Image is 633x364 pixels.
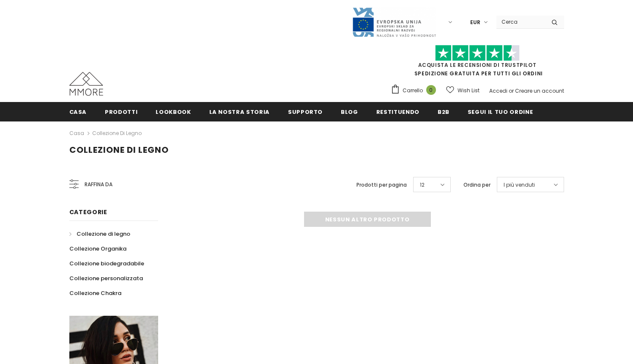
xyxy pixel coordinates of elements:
[69,256,144,271] a: Collezione biodegradabile
[209,108,270,116] span: La nostra storia
[504,181,535,189] span: I più venduti
[209,102,270,121] a: La nostra storia
[69,208,107,216] span: Categorie
[463,181,491,189] label: Ordina per
[438,108,449,116] span: B2B
[391,84,440,97] a: Carrello 0
[69,271,143,286] a: Collezione personalizzata
[515,87,564,94] a: Creare un account
[458,86,480,95] span: Wish List
[496,16,545,28] input: Search Site
[446,83,480,98] a: Wish List
[341,108,358,116] span: Blog
[69,226,130,241] a: Collezione di legno
[420,181,425,189] span: 12
[468,108,533,116] span: Segui il tuo ordine
[426,85,436,95] span: 0
[69,286,121,301] a: Collezione Chakra
[356,181,407,189] label: Prodotti per pagina
[77,230,130,238] span: Collezione di legno
[69,72,103,96] img: Casi MMORE
[438,102,449,121] a: B2B
[489,87,507,94] a: Accedi
[69,108,87,116] span: Casa
[376,108,419,116] span: Restituendo
[69,259,144,267] span: Collezione biodegradabile
[435,45,520,61] img: Fidati di Pilot Stars
[418,61,537,69] a: Acquista le recensioni di TrustPilot
[69,289,121,297] span: Collezione Chakra
[69,245,126,253] span: Collezione Organika
[69,144,169,156] span: Collezione di legno
[69,102,87,121] a: Casa
[156,108,191,116] span: Lookbook
[352,7,436,38] img: Javni Razpis
[468,102,533,121] a: Segui il tuo ordine
[69,128,84,138] a: Casa
[288,102,323,121] a: supporto
[69,274,143,282] span: Collezione personalizzata
[105,102,137,121] a: Prodotti
[288,108,323,116] span: supporto
[376,102,419,121] a: Restituendo
[69,241,126,256] a: Collezione Organika
[509,87,514,94] span: or
[341,102,358,121] a: Blog
[105,108,137,116] span: Prodotti
[391,49,564,77] span: SPEDIZIONE GRATUITA PER TUTTI GLI ORDINI
[92,130,142,137] a: Collezione di legno
[403,86,423,95] span: Carrello
[156,102,191,121] a: Lookbook
[85,180,112,189] span: Raffina da
[470,18,480,27] span: EUR
[352,18,436,25] a: Javni Razpis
